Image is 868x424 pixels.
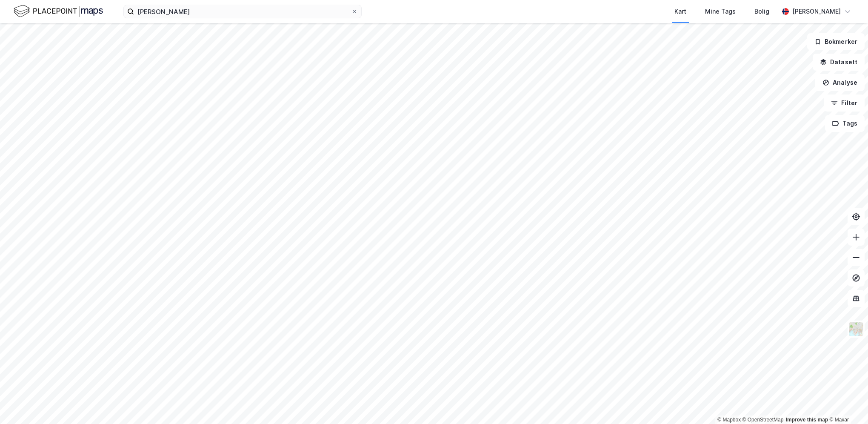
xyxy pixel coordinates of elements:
[705,6,736,17] div: Mine Tags
[786,417,828,423] a: Improve this map
[815,74,865,91] button: Analyse
[792,6,841,17] div: [PERSON_NAME]
[717,417,741,423] a: Mapbox
[742,417,784,423] a: OpenStreetMap
[825,115,865,132] button: Tags
[825,383,868,424] div: Kontrollprogram for chat
[813,54,865,71] button: Datasett
[674,6,686,17] div: Kart
[134,5,351,18] input: Søk på adresse, matrikkel, gårdeiere, leietakere eller personer
[825,383,868,424] iframe: Chat Widget
[807,33,865,50] button: Bokmerker
[848,321,864,337] img: Z
[14,4,103,19] img: logo.f888ab2527a4732fd821a326f86c7f29.svg
[754,6,769,17] div: Bolig
[824,95,865,112] button: Filter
